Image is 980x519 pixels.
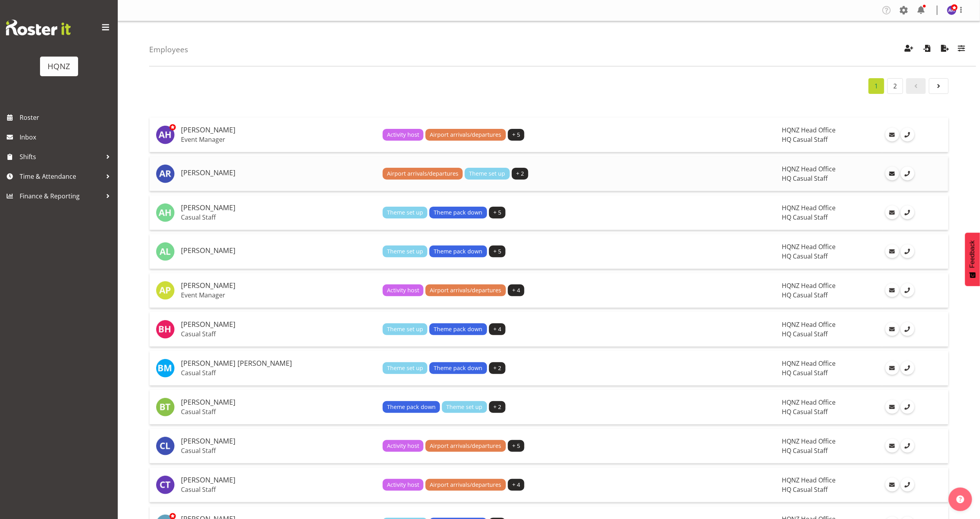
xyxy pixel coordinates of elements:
h5: [PERSON_NAME] [181,247,376,255]
span: HQNZ Head Office [782,165,836,173]
p: Casual Staff [181,369,376,377]
span: Theme set up [387,364,423,372]
a: Email Employee [885,478,899,491]
img: alanna-haysmith10795.jpg [947,6,956,15]
a: Call Employee [901,400,914,414]
span: HQ Casual Staff [782,291,828,299]
a: Page 2. [887,78,903,94]
span: + 2 [493,364,501,372]
span: Airport arrivals/departures [387,169,458,178]
a: Call Employee [901,167,914,180]
span: + 5 [512,442,520,450]
img: ben-traill10770.jpg [156,398,175,416]
span: + 4 [493,325,501,334]
span: Finance & Reporting [20,190,102,202]
span: Theme set up [387,208,423,217]
span: + 4 [512,480,520,489]
span: Theme set up [469,169,506,178]
h5: [PERSON_NAME] [181,126,376,134]
h4: Employees [149,45,188,54]
span: HQ Casual Staff [782,330,828,338]
img: charlie-turner11510.jpg [156,475,175,494]
a: Call Employee [901,283,914,297]
h5: [PERSON_NAME] [181,282,376,290]
span: Theme pack down [434,208,483,217]
span: HQ Casual Staff [782,213,828,222]
span: HQ Casual Staff [782,369,828,377]
h5: [PERSON_NAME] [181,398,376,406]
span: HQ Casual Staff [782,407,828,416]
a: Email Employee [885,400,899,414]
a: Email Employee [885,205,899,219]
button: Filter Employees [953,41,970,58]
img: alanna-haysmith10795.jpg [156,125,175,144]
span: HQNZ Head Office [782,242,836,251]
span: Activity host [387,480,419,489]
span: Activity host [387,442,419,450]
h5: [PERSON_NAME] [181,169,376,177]
a: Email Employee [885,244,899,258]
a: Page 2. [929,78,949,94]
img: Rosterit website logo [6,20,71,35]
img: bayley-mcdonald3503.jpg [156,359,175,378]
img: help-xxl-2.png [956,495,964,503]
button: Create Employees [901,41,917,58]
a: Call Employee [901,439,914,453]
span: HQNZ Head Office [782,359,836,368]
img: amanda-horan1485.jpg [156,203,175,222]
img: ana-ledesma2609.jpg [156,242,175,261]
span: HQ Casual Staff [782,174,828,183]
img: barbara-hillcoat6919.jpg [156,320,175,339]
span: Shifts [20,151,102,163]
span: + 5 [493,247,501,256]
a: Call Employee [901,478,914,491]
span: + 2 [516,169,524,178]
button: Feedback - Show survey [965,233,980,286]
a: Email Employee [885,361,899,375]
span: Theme pack down [434,325,483,334]
span: Theme pack down [387,403,436,411]
img: alex-romanytchev10814.jpg [156,164,175,183]
span: Airport arrivals/departures [430,442,502,450]
h5: [PERSON_NAME] [181,437,376,445]
a: Call Employee [901,205,914,219]
a: Email Employee [885,439,899,453]
span: Activity host [387,130,419,139]
span: Feedback [969,240,976,268]
span: Theme set up [447,403,483,411]
div: HQNZ [48,61,70,72]
span: HQNZ Head Office [782,281,836,290]
span: HQNZ Head Office [782,320,836,329]
span: Airport arrivals/departures [430,480,502,489]
span: HQNZ Head Office [782,476,836,484]
span: Theme pack down [434,247,483,256]
span: + 2 [493,403,501,411]
span: + 5 [493,208,501,217]
a: Email Employee [885,167,899,180]
a: Email Employee [885,128,899,141]
span: HQNZ Head Office [782,126,836,134]
a: Email Employee [885,283,899,297]
a: Call Employee [901,128,914,141]
h5: [PERSON_NAME] [181,476,376,484]
span: Inbox [20,131,114,143]
button: Import Employees [919,41,935,58]
a: Call Employee [901,322,914,336]
a: Call Employee [901,244,914,258]
span: HQNZ Head Office [782,204,836,212]
span: HQ Casual Staff [782,135,828,144]
span: HQ Casual Staff [782,446,828,455]
h5: [PERSON_NAME] [181,321,376,328]
p: Casual Staff [181,447,376,455]
img: anthony-paul-mitchell10536.jpg [156,281,175,300]
span: Theme set up [387,247,423,256]
button: Export Employees [937,41,953,58]
p: Casual Staff [181,408,376,416]
span: + 5 [512,130,520,139]
span: Airport arrivals/departures [430,286,502,295]
span: Time & Attendance [20,171,102,182]
p: Event Manager [181,291,376,299]
span: Activity host [387,286,419,295]
h5: [PERSON_NAME] [181,204,376,212]
span: HQNZ Head Office [782,398,836,407]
